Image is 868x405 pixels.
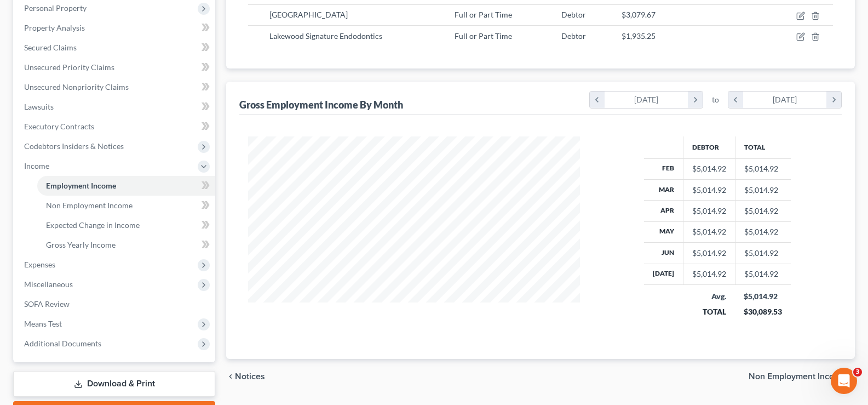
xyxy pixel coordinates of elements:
[735,264,791,284] td: $5,014.92
[644,158,683,179] th: Feb
[455,10,512,19] span: Full or Part Time
[24,62,114,72] span: Unsecured Priority Claims
[37,176,215,196] a: Employment Income
[735,243,791,264] td: $5,014.92
[692,163,726,174] div: $5,014.92
[37,235,215,255] a: Gross Yearly Income
[692,248,726,259] div: $5,014.92
[853,368,862,377] span: 3
[692,306,726,317] div: TOTAL
[235,372,265,381] span: Notices
[15,77,215,97] a: Unsecured Nonpriority Claims
[15,58,215,77] a: Unsecured Priority Claims
[15,97,215,117] a: Lawsuits
[24,3,87,13] span: Personal Property
[269,31,382,41] span: Lakewood Signature Endodontics
[622,10,656,19] span: $3,079.67
[692,185,726,196] div: $5,014.92
[644,264,683,284] th: [DATE]
[15,294,215,314] a: SOFA Review
[46,220,140,230] span: Expected Change in Income
[728,92,743,108] i: chevron_left
[269,10,348,19] span: [GEOGRAPHIC_DATA]
[24,299,70,309] span: SOFA Review
[561,31,586,41] span: Debtor
[24,319,62,328] span: Means Test
[749,372,846,381] span: Non Employment Income
[622,31,656,41] span: $1,935.25
[13,371,215,397] a: Download & Print
[24,141,124,151] span: Codebtors Insiders & Notices
[24,43,77,52] span: Secured Claims
[24,102,54,111] span: Lawsuits
[37,215,215,235] a: Expected Change in Income
[24,339,101,348] span: Additional Documents
[692,226,726,237] div: $5,014.92
[692,291,726,302] div: Avg.
[24,82,129,92] span: Unsecured Nonpriority Claims
[561,10,586,19] span: Debtor
[644,221,683,242] th: May
[831,368,857,394] iframe: Intercom live chat
[455,31,512,41] span: Full or Part Time
[749,372,855,381] button: Non Employment Income chevron_right
[735,158,791,179] td: $5,014.92
[24,122,94,131] span: Executory Contracts
[46,181,116,190] span: Employment Income
[735,136,791,158] th: Total
[644,179,683,200] th: Mar
[24,260,55,269] span: Expenses
[735,201,791,221] td: $5,014.92
[683,136,735,158] th: Debtor
[24,161,49,170] span: Income
[712,94,719,105] span: to
[239,98,403,111] div: Gross Employment Income By Month
[692,269,726,279] div: $5,014.92
[15,18,215,38] a: Property Analysis
[735,221,791,242] td: $5,014.92
[46,201,133,210] span: Non Employment Income
[226,372,265,381] button: chevron_left Notices
[743,92,827,108] div: [DATE]
[644,243,683,264] th: Jun
[24,23,85,32] span: Property Analysis
[692,206,726,216] div: $5,014.92
[744,306,782,317] div: $30,089.53
[37,196,215,215] a: Non Employment Income
[24,279,73,289] span: Miscellaneous
[605,92,688,108] div: [DATE]
[46,240,116,249] span: Gross Yearly Income
[826,92,841,108] i: chevron_right
[744,291,782,302] div: $5,014.92
[644,201,683,221] th: Apr
[688,92,703,108] i: chevron_right
[226,372,235,381] i: chevron_left
[735,179,791,200] td: $5,014.92
[590,92,605,108] i: chevron_left
[15,117,215,136] a: Executory Contracts
[15,38,215,58] a: Secured Claims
